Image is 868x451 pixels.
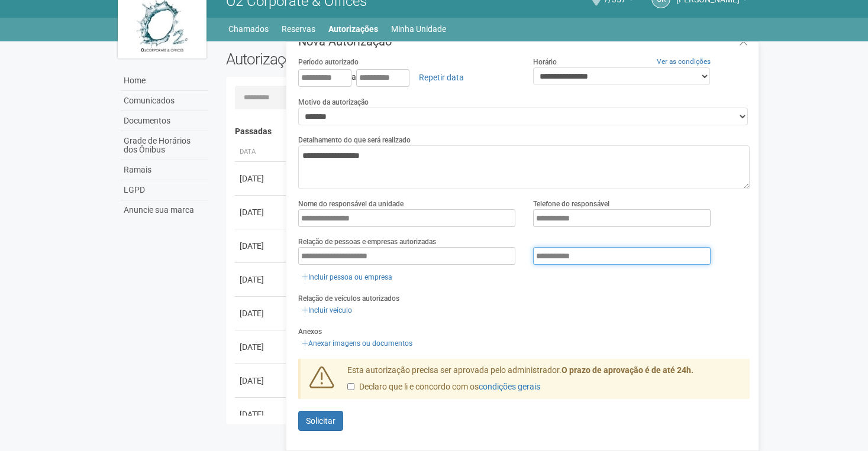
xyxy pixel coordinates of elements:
div: [DATE] [240,240,283,252]
div: Esta autorização precisa ser aprovada pelo administrador. [338,365,750,399]
a: Ramais [121,160,208,180]
a: Anuncie sua marca [121,200,208,220]
a: Home [121,71,208,91]
a: Comunicados [121,91,208,111]
h4: Passadas [235,127,742,136]
label: Telefone do responsável [533,199,609,209]
a: condições gerais [479,382,540,391]
a: Repetir data [411,67,472,87]
div: [DATE] [240,341,283,353]
a: Documentos [121,111,208,131]
a: Chamados [228,21,269,37]
label: Relação de veículos autorizados [298,293,399,304]
a: Reservas [282,21,315,37]
div: a [298,67,515,87]
div: [DATE] [240,173,283,184]
a: Anexar imagens ou documentos [298,337,416,350]
label: Motivo da autorização [298,97,369,108]
label: Período autorizado [298,57,359,67]
div: [DATE] [240,307,283,319]
label: Anexos [298,326,322,337]
input: Declaro que li e concordo com oscondições gerais [347,383,354,390]
button: Solicitar [298,411,343,431]
a: Incluir pessoa ou empresa [298,271,396,284]
span: Solicitar [306,416,335,426]
a: Incluir veículo [298,304,356,317]
label: Relação de pessoas e empresas autorizadas [298,236,436,247]
label: Detalhamento do que será realizado [298,135,411,145]
a: LGPD [121,180,208,200]
div: [DATE] [240,206,283,218]
a: Minha Unidade [391,21,446,37]
h2: Autorizações [226,50,479,68]
th: Data [235,142,288,162]
div: [DATE] [240,274,283,285]
label: Horário [533,57,557,67]
strong: O prazo de aprovação é de até 24h. [562,365,693,375]
div: [DATE] [240,375,283,387]
a: Autorizações [328,21,378,37]
div: [DATE] [240,408,283,420]
a: Grade de Horários dos Ônibus [121,131,208,160]
label: Nome do responsável da unidade [298,199,404,209]
h3: Nova Autorização [298,35,750,47]
label: Declaro que li e concordo com os [347,381,540,393]
a: Ver as condições [657,57,711,66]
